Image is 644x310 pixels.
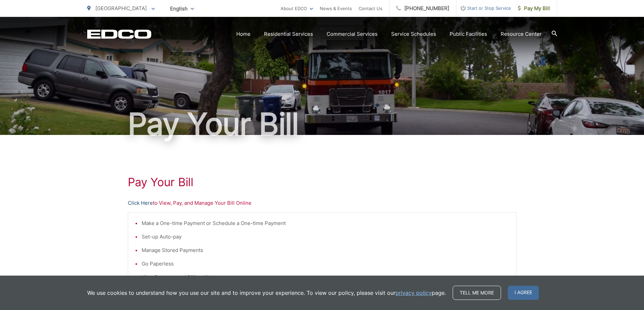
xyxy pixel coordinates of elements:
[359,4,382,12] a: Contact Us
[327,30,378,38] a: Commercial Services
[142,246,509,254] li: Manage Stored Payments
[87,107,557,141] h1: Pay Your Bill
[281,4,313,12] a: About EDCO
[87,29,151,39] a: EDCD logo. Return to the homepage.
[165,3,199,15] span: English
[236,30,251,38] a: Home
[450,30,487,38] a: Public Facilities
[142,233,509,241] li: Set-up Auto-pay
[128,199,153,207] a: Click Here
[396,289,432,297] a: privacy policy
[142,219,509,227] li: Make a One-time Payment or Schedule a One-time Payment
[142,260,509,268] li: Go Paperless
[508,286,539,300] span: I agree
[320,4,352,12] a: News & Events
[501,30,542,38] a: Resource Center
[518,4,550,12] span: Pay My Bill
[95,5,147,11] span: [GEOGRAPHIC_DATA]
[128,199,517,207] p: to View, Pay, and Manage Your Bill Online
[87,289,446,297] p: We use cookies to understand how you use our site and to improve your experience. To view our pol...
[142,273,509,281] li: View Payment and Billing History
[391,30,436,38] a: Service Schedules
[264,30,313,38] a: Residential Services
[128,175,517,189] h1: Pay Your Bill
[453,286,501,300] a: Tell me more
